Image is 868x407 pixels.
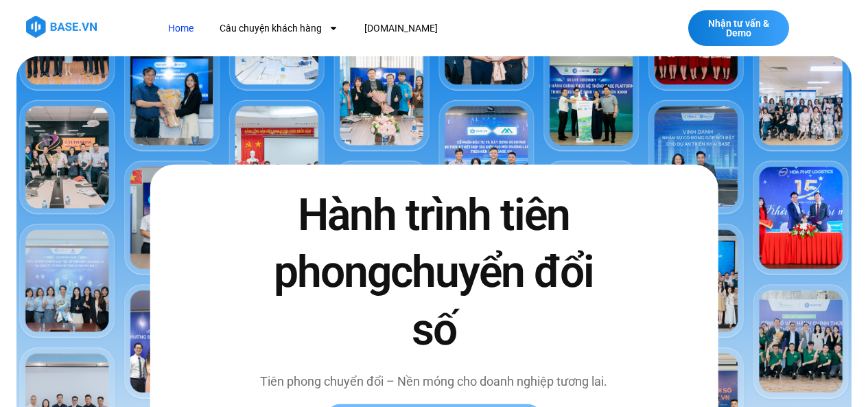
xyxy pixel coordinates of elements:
a: Nhận tư vấn & Demo [688,10,789,46]
p: Tiên phong chuyển đổi – Nền móng cho doanh nghiệp tương lai. [256,372,613,391]
a: Home [158,16,204,41]
h2: Hành trình tiên phong [256,187,613,358]
a: Câu chuyện khách hàng [209,16,349,41]
nav: Menu [158,16,619,41]
span: chuyển đổi số [390,246,594,355]
a: [DOMAIN_NAME] [354,16,448,41]
span: Nhận tư vấn & Demo [702,19,775,38]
